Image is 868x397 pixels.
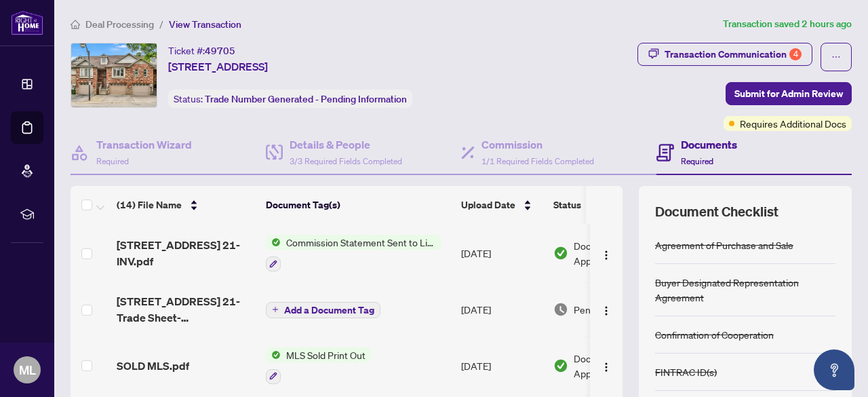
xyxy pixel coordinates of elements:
[168,58,268,75] span: [STREET_ADDRESS]
[595,299,617,320] button: Logo
[272,306,279,313] span: plus
[205,93,407,105] span: Trade Number Generated - Pending Information
[284,305,374,315] span: Add a Document Tag
[117,293,255,326] span: [STREET_ADDRESS] 21-Trade Sheet-[PERSON_NAME] to Review.pdf
[71,20,80,29] span: home
[814,349,854,390] button: Open asap
[266,235,441,271] button: Status IconCommission Statement Sent to Listing Brokerage
[553,197,581,212] span: Status
[655,202,778,221] span: Document Checklist
[481,136,594,153] h4: Commission
[681,156,713,166] span: Required
[281,347,371,362] span: MLS Sold Print Out
[601,362,612,373] img: Logo
[665,43,802,65] div: Transaction Communication
[205,45,235,57] span: 49705
[553,358,568,373] img: Document Status
[111,186,260,224] th: (14) File Name
[260,186,456,224] th: Document Tag(s)
[96,156,129,166] span: Required
[601,305,612,316] img: Logo
[726,82,852,105] button: Submit for Admin Review
[574,351,658,381] span: Document Approved
[723,16,852,32] article: Transaction saved 2 hours ago
[456,337,548,395] td: [DATE]
[574,238,658,268] span: Document Approved
[601,250,612,261] img: Logo
[481,156,594,166] span: 1/1 Required Fields Completed
[461,197,515,212] span: Upload Date
[117,237,255,269] span: [STREET_ADDRESS] 21-INV.pdf
[456,282,548,337] td: [DATE]
[169,18,241,31] span: View Transaction
[655,275,835,305] div: Buyer Designated Representation Agreement
[266,347,281,362] img: Status Icon
[290,156,402,166] span: 3/3 Required Fields Completed
[266,235,281,250] img: Status Icon
[266,302,380,318] button: Add a Document Tag
[789,48,802,60] div: 4
[117,197,182,212] span: (14) File Name
[655,364,717,379] div: FINTRAC ID(s)
[11,10,43,35] img: logo
[574,302,642,317] span: Pending Review
[71,43,157,107] img: IMG-40756689_1.jpg
[266,347,371,384] button: Status IconMLS Sold Print Out
[159,16,163,32] li: /
[19,360,36,379] span: ML
[637,43,812,66] button: Transaction Communication4
[595,355,617,377] button: Logo
[168,43,235,58] div: Ticket #:
[553,302,568,317] img: Document Status
[117,358,189,374] span: SOLD MLS.pdf
[290,136,402,153] h4: Details & People
[85,18,154,31] span: Deal Processing
[734,83,843,105] span: Submit for Admin Review
[831,52,841,62] span: ellipsis
[655,327,774,342] div: Confirmation of Cooperation
[595,242,617,264] button: Logo
[456,224,548,282] td: [DATE]
[281,235,441,250] span: Commission Statement Sent to Listing Brokerage
[655,238,793,252] div: Agreement of Purchase and Sale
[266,301,380,318] button: Add a Document Tag
[168,90,412,108] div: Status:
[96,136,192,153] h4: Transaction Wizard
[740,116,846,131] span: Requires Additional Docs
[681,136,737,153] h4: Documents
[548,186,663,224] th: Status
[553,246,568,261] img: Document Status
[456,186,548,224] th: Upload Date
